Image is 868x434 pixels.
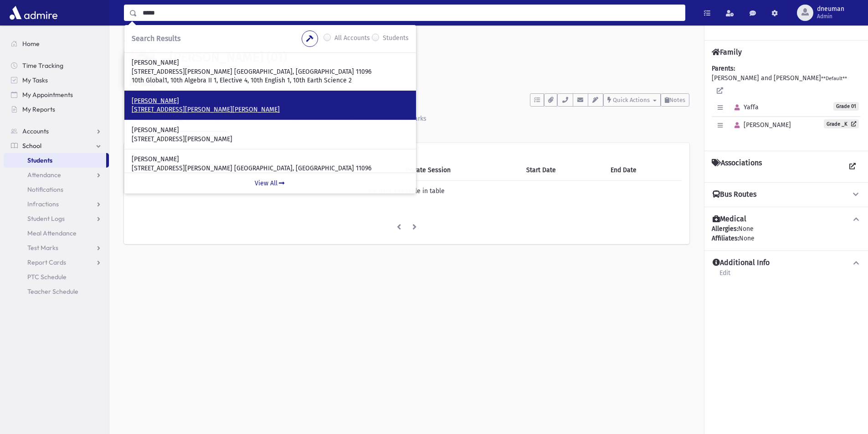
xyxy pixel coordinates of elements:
input: Search [137,5,685,21]
p: [STREET_ADDRESS][PERSON_NAME][PERSON_NAME] [132,105,409,114]
p: 10th Global1, 10th Algebra II 1, Elective 4, 10th English 1, 10th Earth Science 2 [132,76,409,85]
span: Students [27,156,52,164]
p: [PERSON_NAME] [132,126,409,135]
a: Activity [124,107,168,132]
label: All Accounts [334,33,370,44]
a: [PERSON_NAME] [STREET_ADDRESS][PERSON_NAME][PERSON_NAME] [132,97,409,114]
button: Quick Actions [603,93,661,107]
h4: Bus Routes [713,190,756,199]
span: Notes [669,97,685,103]
span: Accounts [22,127,49,135]
p: [PERSON_NAME] [132,58,409,67]
button: Notes [661,93,689,107]
p: [STREET_ADDRESS][PERSON_NAME] [132,135,409,144]
span: Time Tracking [22,61,63,70]
a: Student Logs [4,211,109,226]
a: PTC Schedule [4,270,109,284]
label: Students [383,33,409,44]
span: My Appointments [22,91,73,99]
p: [STREET_ADDRESS][PERSON_NAME] [GEOGRAPHIC_DATA], [GEOGRAPHIC_DATA] 11096 [132,67,409,77]
a: Attendance [4,168,109,182]
a: Students [124,37,157,45]
span: Infractions [27,200,59,208]
span: Attendance [27,171,61,179]
th: End Date [605,160,682,181]
a: Report Cards [4,255,109,270]
a: [PERSON_NAME] [STREET_ADDRESS][PERSON_NAME] [GEOGRAPHIC_DATA], [GEOGRAPHIC_DATA] 11096 [132,155,409,173]
th: Start Date [521,160,605,181]
button: Additional Info [712,258,861,268]
th: Private Session [400,160,521,181]
a: Notifications [4,182,109,197]
a: My Tasks [4,73,109,87]
span: Student Logs [27,214,65,223]
a: Grade _K [824,119,859,128]
p: [STREET_ADDRESS][PERSON_NAME] [GEOGRAPHIC_DATA], [GEOGRAPHIC_DATA] 11096 [132,164,409,173]
span: dneuman [817,5,844,13]
a: School [4,138,109,153]
img: w== [124,50,160,86]
button: Medical [712,214,861,224]
button: Bus Routes [712,190,861,199]
span: Quick Actions [613,97,650,103]
h1: [PERSON_NAME] (01) [169,50,689,65]
a: Edit [719,268,731,284]
a: Home [4,36,109,51]
a: Accounts [4,124,109,138]
span: School [22,142,41,150]
img: AdmirePro [7,4,60,22]
a: View All [124,173,416,194]
div: Marks [407,115,426,123]
span: Admin [817,13,844,20]
a: View all Associations [844,158,861,175]
span: My Reports [22,105,55,113]
span: [PERSON_NAME] [730,121,791,129]
span: Notifications [27,185,63,194]
div: [PERSON_NAME] and [PERSON_NAME] [712,64,861,143]
span: Home [22,40,40,48]
a: Infractions [4,197,109,211]
span: Search Results [132,34,180,43]
h4: Associations [712,158,762,175]
span: Teacher Schedule [27,287,78,296]
a: Teacher Schedule [4,284,109,299]
a: Time Tracking [4,58,109,73]
div: None [712,224,861,243]
span: Report Cards [27,258,66,266]
b: Parents: [712,65,735,72]
a: [PERSON_NAME] [STREET_ADDRESS][PERSON_NAME] [132,126,409,143]
span: My Tasks [22,76,48,84]
span: Yaffa [730,103,759,111]
span: Test Marks [27,244,58,252]
div: None [712,234,861,243]
a: [PERSON_NAME] [STREET_ADDRESS][PERSON_NAME] [GEOGRAPHIC_DATA], [GEOGRAPHIC_DATA] 11096 10th Globa... [132,58,409,85]
b: Affiliates: [712,235,739,242]
a: My Reports [4,102,109,117]
h4: Additional Info [713,258,770,268]
span: Meal Attendance [27,229,77,237]
a: Students [4,153,106,168]
p: [PERSON_NAME] [132,155,409,164]
a: Meal Attendance [4,226,109,240]
nav: breadcrumb [124,36,157,50]
span: Grade 01 [833,102,859,111]
b: Allergies: [712,225,738,233]
a: My Appointments [4,87,109,102]
p: [PERSON_NAME] [132,97,409,106]
h4: Medical [713,214,746,224]
h6: [STREET_ADDRESS] [169,69,689,77]
h4: Family [712,48,742,56]
a: Test Marks [4,240,109,255]
span: PTC Schedule [27,273,67,281]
